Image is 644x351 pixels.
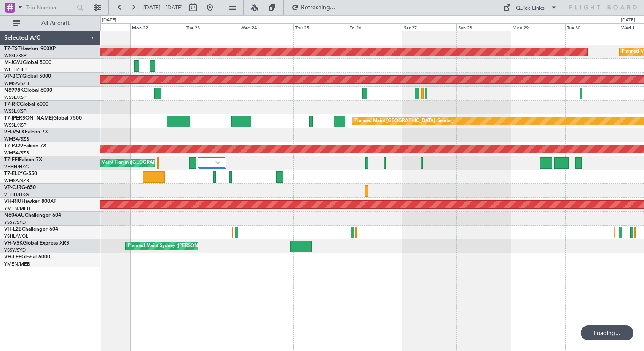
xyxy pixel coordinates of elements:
[288,1,338,14] button: Refreshing...
[4,150,29,156] a: WMSA/SZB
[4,53,27,59] a: WSSL/XSP
[4,157,42,162] a: T7-FFIFalcon 7X
[499,1,561,14] button: Quick Links
[4,102,20,107] span: T7-RIC
[4,102,48,107] a: T7-RICGlobal 6000
[4,199,21,204] span: VH-RIU
[4,144,46,149] a: T7-PJ29Falcon 7X
[4,74,22,79] span: VP-BCY
[4,213,61,218] a: N604AUChallenger 604
[354,115,453,128] div: Planned Maint [GEOGRAPHIC_DATA] (Seletar)
[4,122,27,128] a: WSSL/XSP
[4,164,29,170] a: VHHH/HKG
[581,325,633,340] div: Loading...
[4,227,58,232] a: VH-L2BChallenger 604
[456,23,511,31] div: Sun 28
[4,191,29,198] a: VHHH/HKG
[83,157,181,169] div: Planned Maint Tianjin ([GEOGRAPHIC_DATA])
[4,185,21,190] span: VP-CJR
[4,74,51,79] a: VP-BCYGlobal 5000
[4,46,56,51] a: T7-TSTHawker 900XP
[4,219,26,226] a: YSSY/SYD
[215,161,220,164] img: arrow-gray.svg
[4,60,51,65] a: M-JGVJGlobal 5000
[102,17,116,24] div: [DATE]
[4,130,25,135] span: 9H-VSLK
[4,213,25,218] span: N604AU
[402,23,456,31] div: Sat 27
[348,23,402,31] div: Fri 26
[4,88,52,93] a: N8998KGlobal 6000
[26,1,74,14] input: Trip Number
[4,136,29,142] a: WMSA/SZB
[4,261,30,267] a: YMEN/MEB
[4,199,56,204] a: VH-RIUHawker 800XP
[4,88,24,93] span: N8998K
[4,185,36,190] a: VP-CJRG-650
[4,80,29,87] a: WMSA/SZB
[301,5,336,11] span: Refreshing...
[4,255,21,260] span: VH-LEP
[4,171,23,176] span: T7-ELLY
[143,4,183,11] span: [DATE] - [DATE]
[4,227,22,232] span: VH-L2B
[4,94,27,101] a: WSSL/XSP
[4,255,50,260] a: VH-LEPGlobal 6000
[4,157,19,162] span: T7-FFI
[9,16,91,30] button: All Aircraft
[4,108,27,114] a: WSSL/XSP
[621,17,635,24] div: [DATE]
[4,247,26,253] a: YSSY/SYD
[511,23,565,31] div: Mon 29
[4,144,23,149] span: T7-PJ29
[293,23,348,31] div: Thu 25
[4,46,21,51] span: T7-TST
[4,171,37,176] a: T7-ELLYG-550
[130,23,185,31] div: Mon 22
[4,205,30,212] a: YMEN/MEB
[4,233,28,239] a: YSHL/WOL
[4,241,23,246] span: VH-VSK
[516,4,545,13] div: Quick Links
[185,23,239,31] div: Tue 23
[239,23,293,31] div: Wed 24
[128,240,225,253] div: Planned Maint Sydney ([PERSON_NAME] Intl)
[4,60,23,65] span: M-JGVJ
[22,20,89,26] span: All Aircraft
[4,66,27,73] a: WIHH/HLP
[4,130,48,135] a: 9H-VSLKFalcon 7X
[4,116,82,121] a: T7-[PERSON_NAME]Global 7500
[4,178,29,184] a: WMSA/SZB
[4,116,53,121] span: T7-[PERSON_NAME]
[76,23,130,31] div: Sun 21
[4,241,69,246] a: VH-VSKGlobal Express XRS
[565,23,620,31] div: Tue 30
